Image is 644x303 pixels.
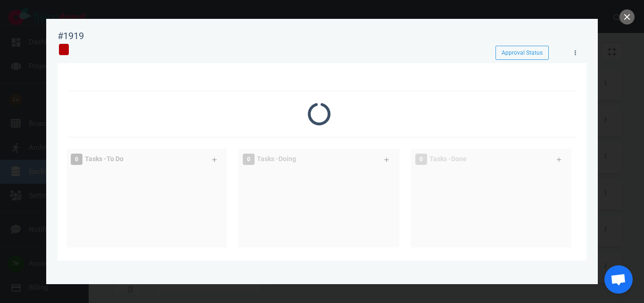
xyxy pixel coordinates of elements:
[604,265,633,294] div: Chat abierto
[243,154,255,165] span: 0
[58,30,84,42] div: #1919
[415,154,427,165] span: 0
[429,155,467,163] span: Tasks - Done
[257,155,296,163] span: Tasks - Doing
[71,154,83,165] span: 0
[619,9,635,25] button: close
[85,155,124,163] span: Tasks - To Do
[495,46,549,60] button: Approval Status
